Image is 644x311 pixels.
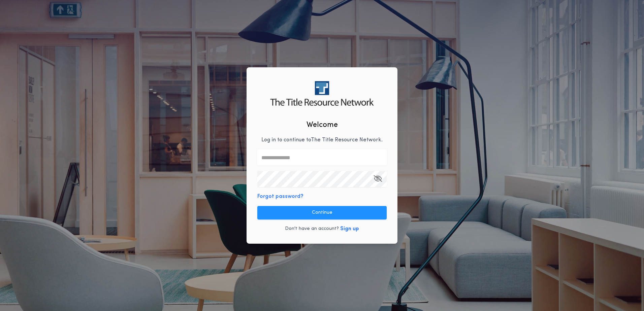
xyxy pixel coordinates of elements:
[270,81,374,106] img: logo
[257,193,303,201] button: Forgot password?
[285,226,339,232] p: Don't have an account?
[257,171,387,187] input: Open Keeper Popup
[375,142,383,150] keeper-lock: Open Keeper Popup
[257,206,387,219] button: Continue
[374,171,382,187] button: Open Keeper Popup
[340,225,359,233] button: Sign up
[261,136,383,144] p: Log in to continue to The Title Resource Network .
[307,119,338,131] h2: Welcome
